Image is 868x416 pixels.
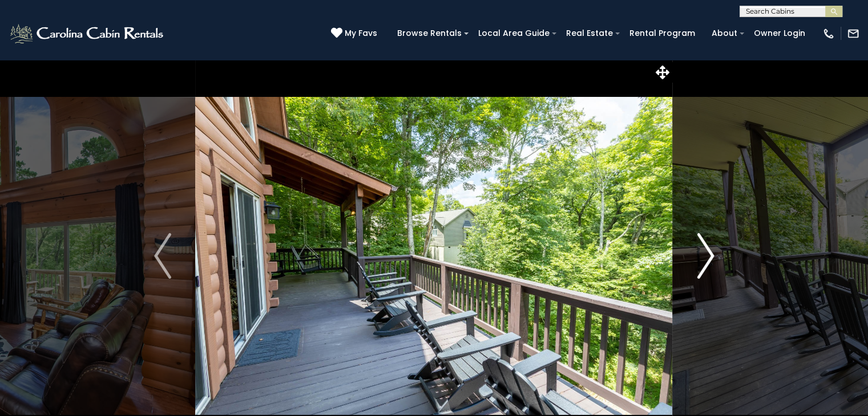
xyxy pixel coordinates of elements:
a: Browse Rentals [391,25,467,42]
span: My Favs [345,27,377,39]
a: Local Area Guide [473,25,555,42]
img: arrow [697,233,714,279]
a: My Favs [331,27,380,40]
a: Owner Login [748,25,811,42]
img: phone-regular-white.png [822,27,835,40]
img: White-1-2.png [9,22,167,45]
a: About [706,25,743,42]
a: Rental Program [624,25,701,42]
img: arrow [154,233,171,279]
img: mail-regular-white.png [847,27,859,40]
a: Real Estate [560,25,619,42]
